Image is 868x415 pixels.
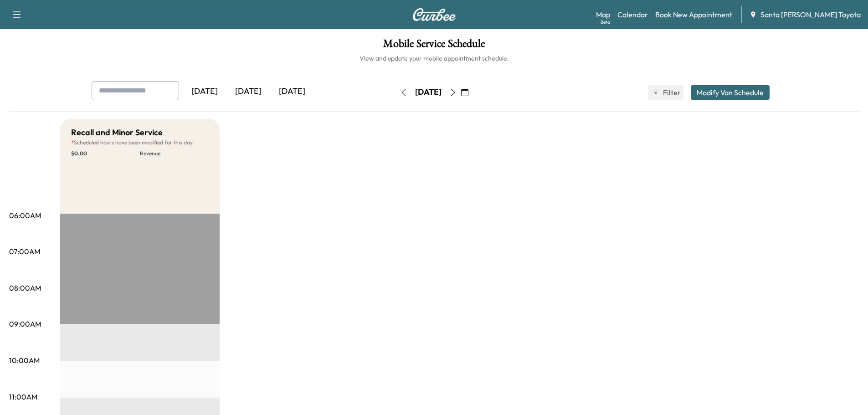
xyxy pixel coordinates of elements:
a: Book New Appointment [655,9,732,20]
p: 06:00AM [9,210,41,221]
a: MapBeta [596,9,610,20]
span: Santa [PERSON_NAME] Toyota [760,9,861,20]
h5: Recall and Minor Service [71,126,163,139]
div: [DATE] [226,81,270,102]
button: Filter [648,85,683,100]
div: [DATE] [415,87,442,98]
h6: View and update your mobile appointment schedule. [9,54,859,63]
a: Calendar [617,9,648,20]
p: Scheduled hours have been modified for this day [71,139,209,146]
p: $ 0.00 [71,150,140,157]
p: 07:00AM [9,246,40,257]
div: Beta [601,19,610,26]
button: Modify Van Schedule [691,85,770,100]
div: [DATE] [183,81,226,102]
p: 09:00AM [9,318,41,329]
p: 10:00AM [9,355,40,366]
h1: Mobile Service Schedule [9,38,859,54]
p: 08:00AM [9,282,41,293]
div: [DATE] [270,81,314,102]
span: Filter [663,87,679,98]
p: Revenue [140,150,209,157]
img: Curbee Logo [412,8,456,21]
p: 11:00AM [9,391,37,402]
